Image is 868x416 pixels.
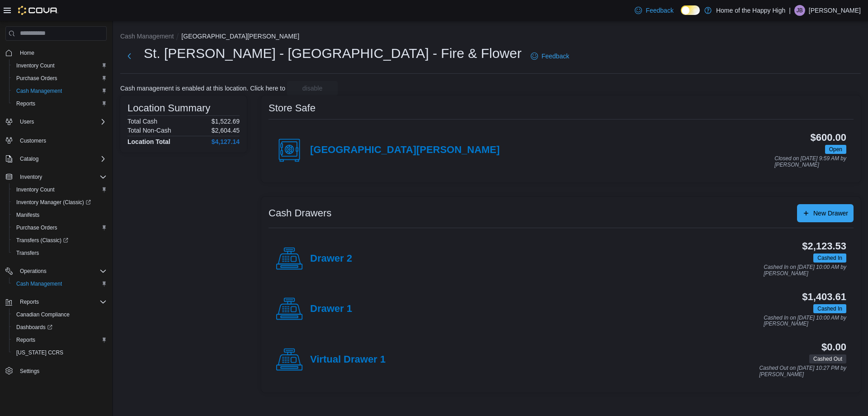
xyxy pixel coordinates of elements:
button: Settings [2,364,110,378]
span: Inventory [20,173,42,181]
button: Customers [2,134,110,147]
a: Dashboards [9,321,110,334]
span: Cashed In [813,304,846,313]
span: Users [20,118,34,125]
a: Settings [16,366,43,377]
a: Reports [13,335,39,345]
a: Home [16,48,38,58]
h3: $1,403.61 [802,292,846,302]
h4: Drawer 1 [310,303,352,315]
a: Reports [13,98,39,109]
button: Next [120,47,138,65]
h4: Drawer 2 [310,253,352,265]
span: Reports [13,335,107,345]
span: Reports [16,336,35,344]
span: Users [16,116,107,127]
p: | [789,5,791,16]
a: Cash Management [13,86,66,96]
nav: Complex example [5,43,107,401]
span: Transfers [13,248,107,258]
span: Cashed Out [809,354,846,363]
span: Cashed In [817,305,842,313]
h6: Total Non-Cash [127,127,171,134]
span: Manifests [16,211,39,219]
span: Manifests [13,210,107,220]
a: Inventory Count [13,184,58,195]
button: Reports [9,97,110,110]
a: Canadian Compliance [13,309,73,320]
button: Operations [2,265,110,277]
span: Feedback [542,52,569,61]
span: Dark Mode [681,15,681,15]
h3: Location Summary [127,103,210,114]
button: Canadian Compliance [9,308,110,321]
span: Cash Management [13,278,107,289]
button: Reports [2,296,110,308]
button: Users [2,115,110,128]
button: Manifests [9,209,110,221]
p: $1,522.69 [212,118,240,125]
p: Cashed In on [DATE] 10:00 AM by [PERSON_NAME] [764,315,846,327]
button: Cash Management [120,33,174,40]
span: Canadian Compliance [16,311,70,318]
span: Transfers (Classic) [16,237,68,244]
button: Inventory [16,172,46,182]
span: Inventory Count [13,60,107,71]
span: Cashed In [813,253,846,263]
h3: Store Safe [269,103,316,114]
span: Transfers (Classic) [13,235,107,246]
p: Cashed Out on [DATE] 10:27 PM by [PERSON_NAME] [759,365,846,378]
button: Catalog [16,153,42,164]
span: Catalog [20,155,38,163]
h4: [GEOGRAPHIC_DATA][PERSON_NAME] [310,144,500,156]
button: Transfers [9,247,110,259]
a: Inventory Count [13,60,58,71]
button: Reports [16,296,42,307]
a: Transfers (Classic) [13,235,72,246]
button: Cash Management [9,277,110,290]
p: Home of the Happy High [716,5,785,16]
span: disable [302,84,322,93]
span: Purchase Orders [16,224,57,231]
span: Operations [16,266,107,277]
input: Dark Mode [681,5,700,15]
p: $2,604.45 [212,127,240,134]
a: Dashboards [13,322,56,333]
button: Inventory Count [9,59,110,72]
a: Inventory Manager (Classic) [9,196,110,209]
button: Inventory Count [9,183,110,196]
a: Cash Management [13,278,66,289]
span: Home [16,47,107,58]
nav: An example of EuiBreadcrumbs [120,32,861,43]
a: Transfers [13,248,42,258]
span: Inventory Manager (Classic) [13,197,107,208]
a: Feedback [631,1,677,19]
h4: Location Total [127,138,170,145]
button: Purchase Orders [9,221,110,234]
p: [PERSON_NAME] [809,5,861,16]
button: Reports [9,334,110,346]
span: Cashed Out [813,355,842,363]
h6: Total Cash [127,118,157,125]
span: Cash Management [16,87,62,95]
span: Operations [20,268,47,275]
h3: $2,123.53 [802,241,846,252]
button: Cash Management [9,85,110,97]
h4: $4,127.14 [212,138,240,145]
span: Feedback [646,6,673,15]
span: Canadian Compliance [13,309,107,320]
span: Dashboards [13,322,107,333]
div: Jasmine Blank [794,5,805,16]
h3: $0.00 [821,342,846,353]
button: [GEOGRAPHIC_DATA][PERSON_NAME] [181,33,299,40]
h3: Cash Drawers [269,208,331,219]
span: Purchase Orders [16,75,57,82]
p: Closed on [DATE] 9:59 AM by [PERSON_NAME] [774,156,846,168]
a: Inventory Manager (Classic) [13,197,94,208]
a: Feedback [527,47,573,65]
span: Customers [16,134,107,146]
button: New Drawer [797,204,854,222]
span: Settings [16,365,107,377]
button: Inventory [2,171,110,183]
span: Reports [20,298,39,306]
